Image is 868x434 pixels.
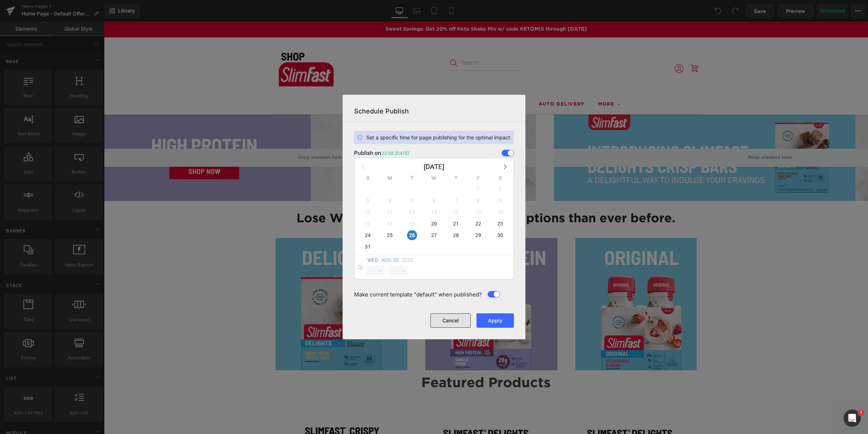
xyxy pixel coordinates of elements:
span: Friday, August 29, 2025 [473,230,483,240]
em: 23:59 [DATE] [381,151,409,156]
img: Intermittent Fasting Products [471,216,603,349]
h3: Make current template "default" when published? [354,291,482,297]
button: Cancel [430,313,471,328]
span: Thursday, August 28, 2025 [451,230,461,240]
span: Thursday, August 14, 2025 [451,207,461,217]
span: Tuesday, August 12, 2025 [407,207,417,217]
span: Friday, August 15, 2025 [473,207,483,217]
span: Tuesday, August 26, 2025 [407,230,417,240]
img: Intermittent Fasting Products [172,216,304,349]
span: 1 [858,410,864,415]
iframe: Intercom live chat [844,410,861,427]
span: Saturday, August 2, 2025 [495,184,505,194]
div: M [379,174,401,183]
div: T [445,174,467,183]
undefined: Lose Weight YOUR Way with more options than ever before. [193,192,571,202]
span: Tuesday, August 19, 2025 [407,219,417,229]
div: F [467,174,489,183]
span: Saturday, August 30, 2025 [495,230,505,240]
span: Monday, August 11, 2025 [385,207,395,217]
span: Sweet Savings: Get 20% off Keto Shake Mix w/ code KETOMIX through [DATE] [281,4,483,12]
div: W [423,174,445,183]
div: S [357,174,379,183]
span: Sunday, August 17, 2025 [363,219,373,229]
a: More [494,76,517,89]
nav: Main navigation [166,73,598,93]
a: Lifestyle [391,76,421,89]
img: Slimfast Shop homepage [166,23,238,70]
h2: Set a specific time for page publishing for the optimal impact [366,134,510,140]
span: Saturday, August 16, 2025 [495,207,505,217]
span: Monday, August 18, 2025 [385,219,395,229]
a: Bundles & Kits [332,76,378,89]
button: Search [346,38,353,45]
div: T [401,174,423,183]
span: Sunday, August 10, 2025 [363,207,373,217]
span: Tuesday, August 5, 2025 [407,196,417,206]
a: Auto Delivery [435,76,481,89]
input: Search [346,34,418,50]
div: [DATE] [424,162,444,172]
span: Monday, August 4, 2025 [385,196,395,206]
span: Wednesday, August 27, 2025 [429,230,439,240]
img: Advanced Nutrition Products [321,216,453,349]
button: Apply [476,313,514,328]
span: Saturday, August 9, 2025 [495,196,505,206]
img: shopping cart [586,42,595,52]
h3: Schedule Publish [354,106,514,116]
span: Sunday, August 31, 2025 [363,242,373,252]
a: Shakes [247,76,276,89]
span: Wednesday, August 13, 2025 [429,207,439,217]
span: Sunday, August 24, 2025 [363,230,373,240]
span: Thursday, August 7, 2025 [451,196,461,206]
a: Snacks [289,76,318,89]
span: Saturday, August 23, 2025 [495,219,505,229]
span: Wednesday, August 6, 2025 [429,196,439,206]
span: Thursday, August 21, 2025 [451,219,461,229]
div: S [489,174,511,183]
span: Friday, August 22, 2025 [473,219,483,229]
span: Sunday, August 3, 2025 [363,196,373,206]
h3: Publish on [354,150,409,156]
span: Friday, August 8, 2025 [473,196,483,206]
span: Monday, August 25, 2025 [385,230,395,240]
span: Wednesday, August 20, 2025 [429,219,439,229]
span: Friday, August 1, 2025 [473,184,483,194]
